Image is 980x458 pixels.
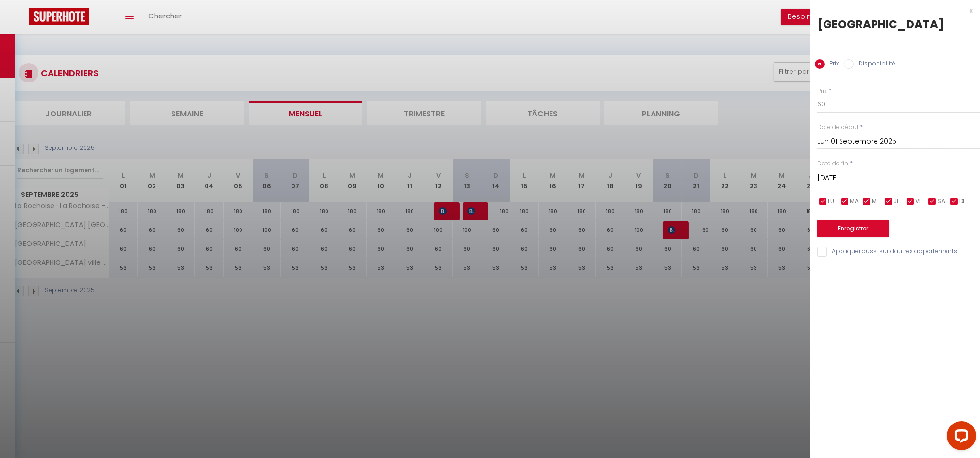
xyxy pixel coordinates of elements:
[825,59,839,70] label: Prix
[937,197,945,206] span: SA
[817,87,827,96] label: Prix
[872,197,879,206] span: ME
[915,197,922,206] span: VE
[894,197,900,206] span: JE
[817,16,973,32] div: [GEOGRAPHIC_DATA]
[817,220,889,237] button: Enregistrer
[939,417,980,458] iframe: LiveChat chat widget
[828,197,834,206] span: LU
[817,159,848,168] label: Date de fin
[854,59,895,70] label: Disponibilité
[959,197,964,206] span: DI
[850,197,859,206] span: MA
[817,123,859,132] label: Date de début
[810,5,973,16] div: x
